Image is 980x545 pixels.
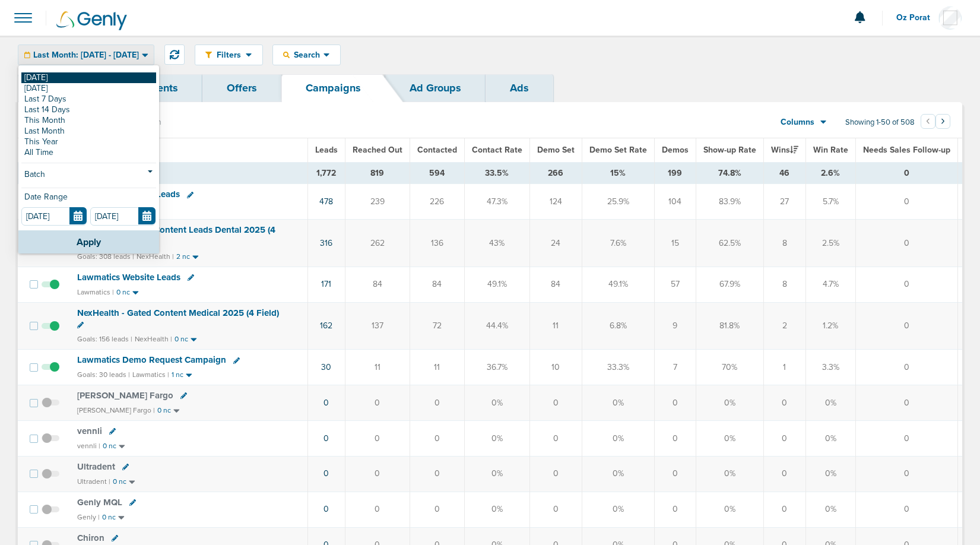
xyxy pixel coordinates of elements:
[805,267,855,302] td: 4.7%
[696,302,763,349] td: 81.8%
[763,184,805,220] td: 27
[77,461,115,472] span: Ultradent
[135,335,172,343] small: NexHealth |
[781,116,814,128] span: Columns
[353,145,402,155] span: Reached Out
[345,456,410,492] td: 0
[582,162,654,184] td: 15%
[320,238,332,248] a: 316
[175,335,188,344] small: 0 nc
[176,252,190,261] small: 2 nc
[863,145,950,155] span: Needs Sales Follow-up
[290,50,324,60] span: Search
[654,267,696,302] td: 57
[763,492,805,527] td: 0
[319,197,333,207] a: 478
[771,145,798,155] span: Wins
[345,350,410,385] td: 11
[486,74,553,102] a: Ads
[345,162,410,184] td: 819
[935,114,950,129] button: Go to next page
[345,302,410,349] td: 137
[654,302,696,349] td: 9
[103,442,116,451] small: 0 nc
[805,302,855,349] td: 1.2%
[385,74,486,102] a: Ad Groups
[582,350,654,385] td: 33.3%
[324,504,329,514] a: 0
[321,362,331,372] a: 30
[855,220,957,267] td: 0
[529,267,582,302] td: 84
[21,104,156,115] a: Last 14 Days
[77,252,134,261] small: Goals: 308 leads |
[77,370,130,379] small: Goals: 30 leads |
[157,406,171,415] small: 0 nc
[855,302,957,349] td: 0
[654,385,696,421] td: 0
[120,74,202,102] a: Clients
[324,433,329,443] a: 0
[855,385,957,421] td: 0
[696,220,763,267] td: 62.5%
[855,456,957,492] td: 0
[410,302,464,349] td: 72
[410,184,464,220] td: 226
[805,162,855,184] td: 2.6%
[77,442,100,450] small: vennli |
[21,94,156,104] a: Last 7 Days
[410,220,464,267] td: 136
[472,145,522,155] span: Contact Rate
[113,477,126,486] small: 0 nc
[654,162,696,184] td: 199
[132,370,169,379] small: Lawmatics |
[529,302,582,349] td: 11
[696,184,763,220] td: 83.9%
[77,497,122,508] span: Genly MQL
[582,492,654,527] td: 0%
[654,220,696,267] td: 15
[696,350,763,385] td: 70%
[21,126,156,137] a: Last Month
[77,533,104,543] span: Chiron
[805,456,855,492] td: 0%
[582,456,654,492] td: 0%
[582,220,654,267] td: 7.6%
[589,145,647,155] span: Demo Set Rate
[529,420,582,456] td: 0
[696,385,763,421] td: 0%
[529,350,582,385] td: 10
[307,162,345,184] td: 1,772
[345,267,410,302] td: 84
[896,14,938,22] span: Oz Porat
[417,145,457,155] span: Contacted
[763,456,805,492] td: 0
[654,184,696,220] td: 104
[464,350,529,385] td: 36.7%
[696,492,763,527] td: 0%
[21,115,156,126] a: This Month
[763,220,805,267] td: 8
[529,492,582,527] td: 0
[654,350,696,385] td: 7
[410,385,464,421] td: 0
[813,145,848,155] span: Win Rate
[77,354,226,365] span: Lawmatics Demo Request Campaign
[464,492,529,527] td: 0%
[537,145,575,155] span: Demo Set
[202,74,281,102] a: Offers
[21,83,156,94] a: [DATE]
[845,118,915,128] span: Showing 1-50 of 508
[345,184,410,220] td: 239
[582,302,654,349] td: 6.8%
[410,420,464,456] td: 0
[464,420,529,456] td: 0%
[763,350,805,385] td: 1
[345,492,410,527] td: 0
[410,492,464,527] td: 0
[582,184,654,220] td: 25.9%
[464,220,529,267] td: 43%
[410,350,464,385] td: 11
[763,267,805,302] td: 8
[324,468,329,479] a: 0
